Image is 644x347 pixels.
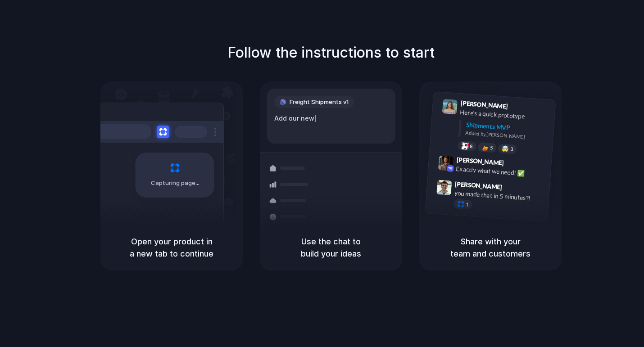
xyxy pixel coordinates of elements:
[490,145,493,150] span: 5
[460,108,550,123] div: Here's a quick prototype
[470,144,473,149] span: 8
[314,115,317,122] span: |
[502,145,509,152] div: 🤯
[456,155,504,168] span: [PERSON_NAME]
[510,147,513,152] span: 3
[455,179,503,192] span: [PERSON_NAME]
[290,98,349,107] span: Freight Shipments v1
[227,42,435,63] h1: Follow the instructions to start
[151,179,201,188] span: Capturing page
[271,235,391,260] h5: Use the chat to build your ideas
[465,129,548,142] div: Added by [PERSON_NAME]
[511,103,529,113] span: 9:41 AM
[111,235,232,260] h5: Open your product in a new tab to continue
[456,164,546,179] div: Exactly what we need! ✅
[507,159,525,170] span: 9:42 AM
[505,183,523,194] span: 9:47 AM
[466,202,469,207] span: 1
[274,113,388,123] div: Add our new
[460,98,508,111] span: [PERSON_NAME]
[466,120,549,135] div: Shipments MVP
[430,235,551,260] h5: Share with your team and customers
[454,188,544,203] div: you made that in 5 minutes?!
